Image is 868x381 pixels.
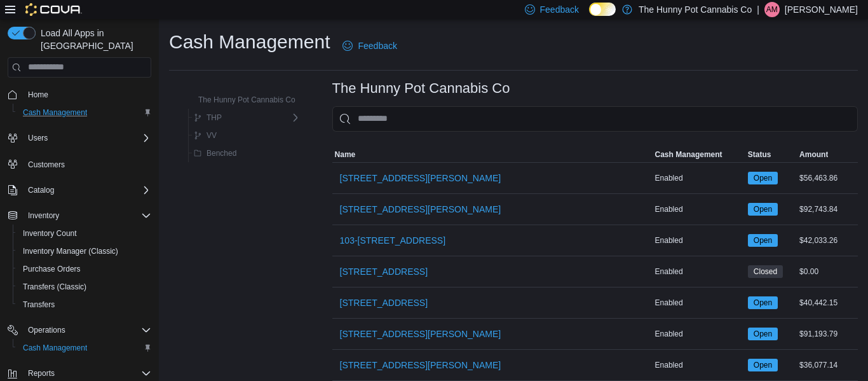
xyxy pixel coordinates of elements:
[797,357,858,373] div: $36,077.14
[18,226,82,241] a: Inventory Count
[18,226,151,241] span: Inventory Count
[207,130,217,141] span: VV
[797,295,858,310] div: $40,442.15
[748,172,778,184] span: Open
[797,202,858,217] div: $92,743.84
[18,297,151,312] span: Transfers
[754,204,772,215] span: Open
[754,359,772,371] span: Open
[28,133,48,143] span: Users
[23,87,53,102] a: Home
[169,29,330,55] h1: Cash Management
[207,148,236,158] span: Benched
[335,290,433,315] button: [STREET_ADDRESS]
[13,242,156,260] button: Inventory Manager (Classic)
[748,328,778,340] span: Open
[764,2,780,17] div: Ashley Moase
[189,128,222,143] button: VV
[28,90,48,100] span: Home
[13,104,156,121] button: Cash Management
[18,340,92,356] a: Cash Management
[13,225,156,242] button: Inventory Count
[653,170,745,186] div: Enabled
[340,328,501,340] span: [STREET_ADDRESS][PERSON_NAME]
[180,92,301,107] button: The Hunny Pot Cannabis Co
[540,3,579,16] span: Feedback
[358,39,397,52] span: Feedback
[23,107,87,118] span: Cash Management
[748,149,771,160] span: Status
[18,261,151,277] span: Purchase Orders
[3,181,156,199] button: Catalog
[340,296,428,309] span: [STREET_ADDRESS]
[785,2,858,17] p: [PERSON_NAME]
[653,264,745,279] div: Enabled
[23,300,55,310] span: Transfers
[748,296,778,309] span: Open
[28,185,54,195] span: Catalog
[18,340,151,356] span: Cash Management
[207,113,222,123] span: THP
[754,328,772,340] span: Open
[18,105,92,120] a: Cash Management
[13,260,156,278] button: Purchase Orders
[13,278,156,296] button: Transfers (Classic)
[340,265,428,278] span: [STREET_ADDRESS]
[23,130,53,146] button: Users
[23,228,77,239] span: Inventory Count
[3,207,156,225] button: Inventory
[36,27,151,52] span: Load All Apps in [GEOGRAPHIC_DATA]
[335,228,451,253] button: 103-[STREET_ADDRESS]
[23,157,70,172] a: Customers
[799,149,828,160] span: Amount
[28,368,55,378] span: Reports
[332,106,858,132] input: This is a search bar. As you type, the results lower in the page will automatically filter.
[340,203,501,216] span: [STREET_ADDRESS][PERSON_NAME]
[748,265,783,278] span: Closed
[23,130,151,146] span: Users
[340,172,501,184] span: [STREET_ADDRESS][PERSON_NAME]
[754,266,777,277] span: Closed
[28,325,65,335] span: Operations
[18,261,86,277] a: Purchase Orders
[13,339,156,357] button: Cash Management
[23,208,64,223] button: Inventory
[332,147,653,162] button: Name
[3,129,156,147] button: Users
[335,149,356,160] span: Name
[23,156,151,172] span: Customers
[25,3,82,16] img: Cova
[18,279,92,294] a: Transfers (Classic)
[748,203,778,216] span: Open
[655,149,722,160] span: Cash Management
[23,208,151,223] span: Inventory
[189,110,227,125] button: THP
[340,359,501,371] span: [STREET_ADDRESS][PERSON_NAME]
[335,352,506,378] button: [STREET_ADDRESS][PERSON_NAME]
[18,279,151,294] span: Transfers (Classic)
[18,297,60,312] a: Transfers
[797,264,858,279] div: $0.00
[28,160,65,170] span: Customers
[653,295,745,310] div: Enabled
[3,321,156,339] button: Operations
[797,170,858,186] div: $56,463.86
[3,155,156,173] button: Customers
[23,87,151,102] span: Home
[653,202,745,217] div: Enabled
[335,165,506,191] button: [STREET_ADDRESS][PERSON_NAME]
[754,297,772,308] span: Open
[332,81,510,96] h3: The Hunny Pot Cannabis Co
[797,233,858,248] div: $42,033.26
[18,244,123,259] a: Inventory Manager (Classic)
[589,16,590,17] span: Dark Mode
[23,183,151,198] span: Catalog
[797,147,858,162] button: Amount
[335,197,506,222] button: [STREET_ADDRESS][PERSON_NAME]
[754,235,772,246] span: Open
[23,366,60,381] button: Reports
[754,172,772,184] span: Open
[335,259,433,284] button: [STREET_ADDRESS]
[23,282,86,292] span: Transfers (Classic)
[757,2,759,17] p: |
